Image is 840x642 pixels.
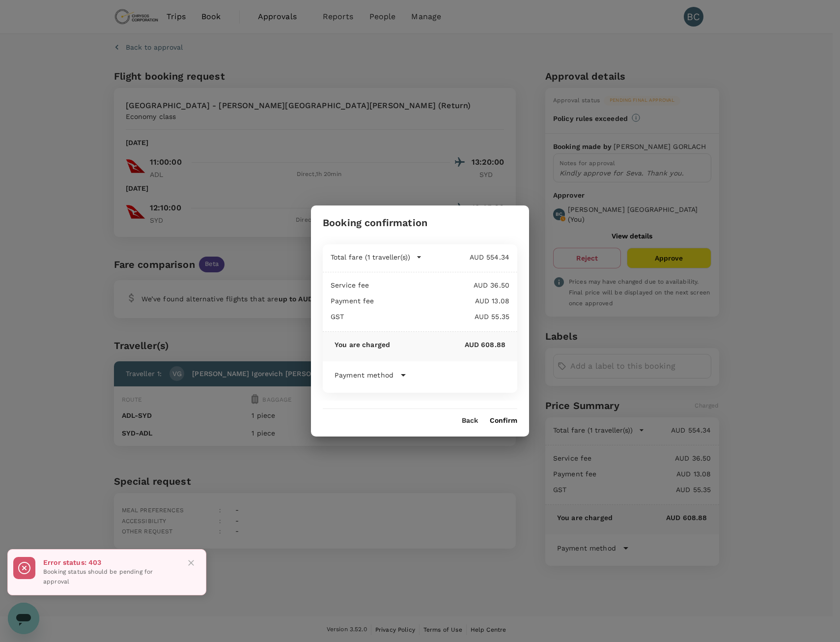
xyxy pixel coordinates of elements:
[43,567,176,587] p: Booking status should be pending for approval
[323,217,427,229] h3: Booking confirmation
[335,340,390,350] p: You are charged
[331,252,422,262] button: Total fare (1 traveller(s))
[331,252,410,262] p: Total fare (1 traveller(s))
[331,280,369,290] p: Service fee
[344,312,509,321] p: AUD 55.35
[422,252,509,262] p: AUD 554.34
[331,296,374,306] p: Payment fee
[43,557,176,567] p: Error status: 403
[374,296,509,306] p: AUD 13.08
[335,370,393,380] p: Payment method
[369,280,509,290] p: AUD 36.50
[490,417,517,425] button: Confirm
[390,340,505,350] p: AUD 608.88
[462,417,478,425] button: Back
[331,312,344,321] p: GST
[184,555,198,570] button: Close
